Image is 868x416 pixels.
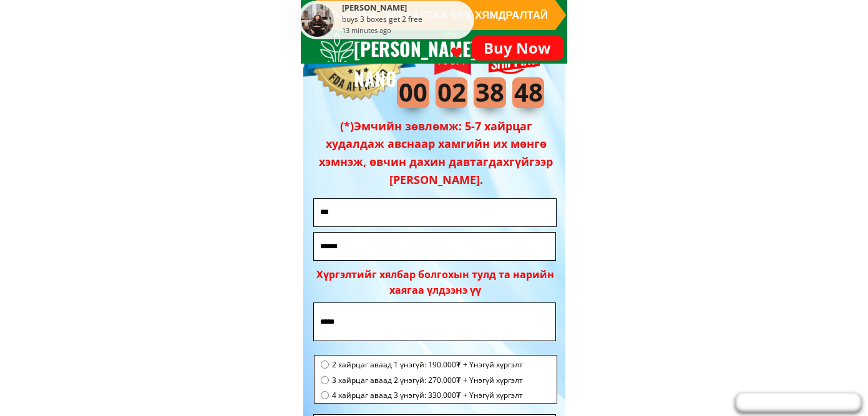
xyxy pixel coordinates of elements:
div: [PERSON_NAME] [342,4,471,14]
span: 2 хайрцаг аваад 1 үнэгүй: 190.000₮ + Үнэгүй хүргэлт [332,359,523,370]
div: Хүргэлтийг хялбар болгохын тулд та нарийн хаягаа үлдээнэ үү [316,267,554,299]
span: 4 хайрцаг аваад 3 үнэгүй: 330.000₮ + Үнэгүй хүргэлт [332,389,523,401]
div: 13 minutes ago [342,25,391,36]
p: Buy Now [472,36,563,60]
span: 3 хайрцаг аваад 2 үнэгүй: 270.000₮ + Үнэгүй хүргэлт [332,374,523,386]
h3: (*)Эмчийн зөвлөмж: 5-7 хайрцаг худалдаж авснаар хамгийн их мөнгө хэмнэж, өвчин дахин давтагдахгүй... [310,117,563,189]
h3: [PERSON_NAME] NANO [354,34,492,94]
div: buys 3 boxes get 2 free [342,14,471,25]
